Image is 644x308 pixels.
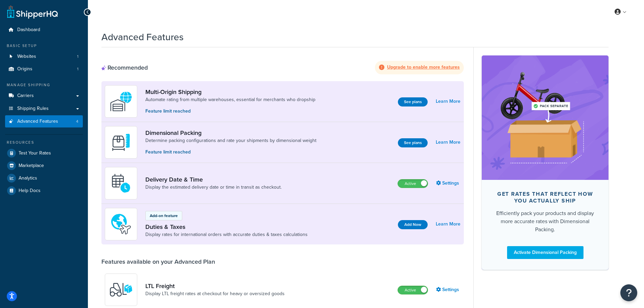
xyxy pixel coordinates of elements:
span: Websites [17,54,36,60]
button: Open Resource Center [620,284,637,301]
span: Help Docs [19,188,41,194]
span: Dashboard [17,27,40,33]
p: Add-on feature [150,213,178,219]
a: Marketplace [5,160,83,172]
a: Determine packing configurations and rate your shipments by dimensional weight [145,137,316,144]
a: Delivery Date & Time [145,176,282,183]
a: Automate rating from multiple warehouses, essential for merchants who dropship [145,96,315,103]
span: 4 [76,119,78,124]
a: Learn More [436,97,460,106]
span: 1 [77,54,78,60]
a: Help Docs [5,185,83,197]
img: y79ZsPf0fXUFUhFXDzUgf+ktZg5F2+ohG75+v3d2s1D9TjoU8PiyCIluIjV41seZevKCRuEjTPPOKHJsQcmKCXGdfprl3L4q7... [109,278,133,302]
div: Efficiently pack your products and display more accurate rates with Dimensional Packing. [493,209,598,234]
span: Shipping Rules [17,106,49,112]
span: Marketplace [19,163,44,169]
div: Manage Shipping [5,82,83,88]
img: DTVBYsAAAAAASUVORK5CYII= [109,131,133,154]
li: Origins [5,63,83,75]
li: Websites [5,50,83,63]
a: Duties & Taxes [145,223,308,231]
a: Websites1 [5,50,83,63]
div: Basic Setup [5,43,83,49]
span: Test Your Rates [19,150,51,156]
a: Settings [436,285,460,294]
button: See plans [398,138,428,147]
span: 1 [77,66,78,72]
a: Shipping Rules [5,102,83,115]
strong: Upgrade to enable more features [387,64,460,71]
div: Recommended [101,64,148,71]
label: Active [398,286,428,294]
a: Dashboard [5,24,83,36]
div: Features available on your Advanced Plan [101,258,215,265]
img: WatD5o0RtDAAAAAElFTkSuQmCC [109,90,133,113]
a: Origins1 [5,63,83,75]
p: Feature limit reached [145,148,316,156]
h1: Advanced Features [101,30,184,44]
a: Display the estimated delivery date or time in transit as checkout. [145,184,282,191]
a: Dimensional Packing [145,129,316,137]
a: Multi-Origin Shipping [145,88,315,96]
img: icon-duo-feat-landed-cost-7136b061.png [109,212,133,236]
a: Activate Dimensional Packing [507,246,583,259]
a: LTL Freight [145,282,285,290]
p: Feature limit reached [145,108,315,115]
span: Advanced Features [17,119,58,124]
label: Active [398,180,428,188]
a: Display rates for international orders with accurate duties & taxes calculations [145,231,308,238]
div: Get rates that reflect how you actually ship [493,191,598,204]
a: Carriers [5,90,83,102]
img: feature-image-dim-d40ad3071a2b3c8e08177464837368e35600d3c5e73b18a22c1e4bb210dc32ac.png [492,66,598,170]
a: Analytics [5,172,83,184]
img: gfkeb5ejjkALwAAAABJRU5ErkJggg== [109,171,133,195]
a: Display LTL freight rates at checkout for heavy or oversized goods [145,290,285,297]
a: Test Your Rates [5,147,83,159]
li: Advanced Features [5,115,83,128]
a: Learn More [436,219,460,229]
span: Carriers [17,93,34,99]
a: Learn More [436,138,460,147]
div: Resources [5,140,83,145]
a: Settings [436,179,460,188]
button: See plans [398,97,428,106]
span: Analytics [19,175,37,181]
a: Advanced Features4 [5,115,83,128]
button: Add Now [398,220,428,229]
span: Origins [17,66,32,72]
